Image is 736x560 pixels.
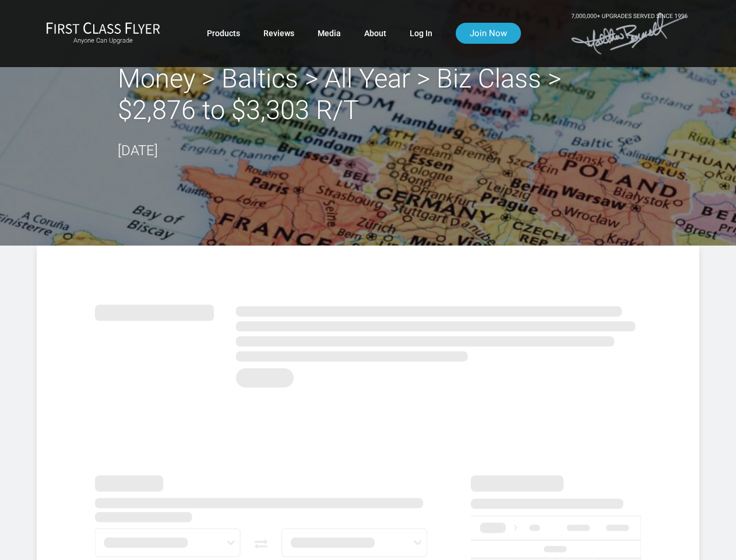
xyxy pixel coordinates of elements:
[46,22,160,34] img: First Class Flyer
[118,142,158,159] time: [DATE]
[118,63,619,126] h2: Money > Baltics > All Year > Biz Class > $2,876 to $3,303 R/T
[263,23,294,44] a: Reviews
[46,22,160,45] a: First Class FlyerAnyone Can Upgrade
[410,23,432,44] a: Log In
[207,23,240,44] a: Products
[456,23,521,44] a: Join Now
[95,292,641,394] img: summary.svg
[318,23,341,44] a: Media
[364,23,386,44] a: About
[46,37,160,45] small: Anyone Can Upgrade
